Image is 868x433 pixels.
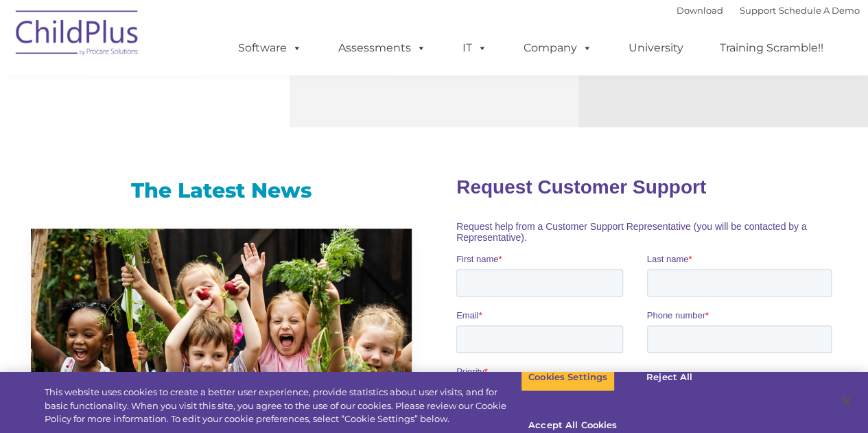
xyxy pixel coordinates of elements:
[740,5,776,16] a: Support
[191,91,233,101] span: Last name
[615,34,697,62] a: University
[510,34,606,62] a: Company
[677,5,860,16] font: |
[31,177,412,204] h3: The Latest News
[224,34,316,62] a: Software
[779,5,860,16] a: Schedule A Demo
[325,34,440,62] a: Assessments
[677,5,723,16] a: Download
[831,386,861,417] button: Close
[706,34,837,62] a: Training Scramble!!
[45,386,521,426] div: This website uses cookies to create a better user experience, provide statistics about user visit...
[191,147,249,157] span: Phone number
[626,363,712,392] button: Reject All
[9,1,146,69] img: ChildPlus by Procare Solutions
[449,34,501,62] a: IT
[521,363,615,392] button: Cookies Settings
